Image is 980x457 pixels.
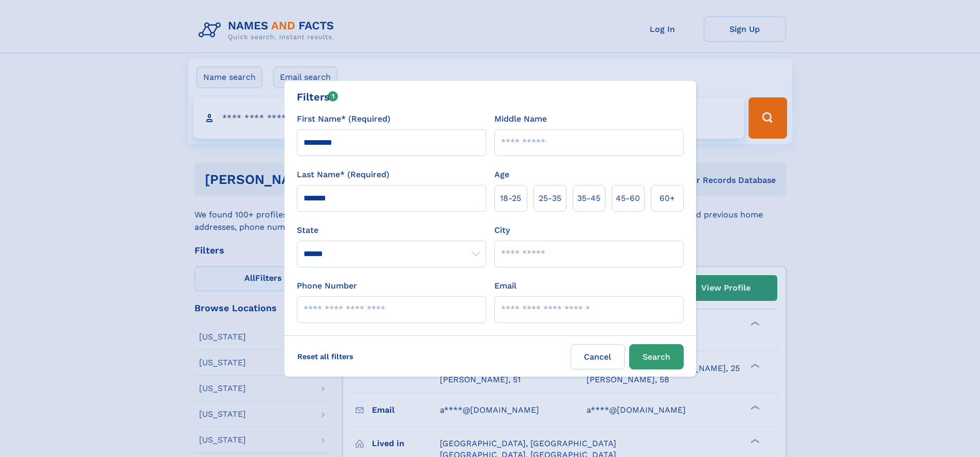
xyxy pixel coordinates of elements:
span: 45‑60 [616,192,640,205]
label: Middle Name [494,113,547,125]
span: 60+ [660,192,675,205]
label: Cancel [571,344,625,369]
label: Reset all filters [291,344,360,369]
div: Filters [297,89,338,105]
span: 25‑35 [539,192,561,205]
span: 18‑25 [500,192,521,205]
label: Phone Number [297,280,357,292]
label: City [494,224,510,236]
label: Email [494,280,516,292]
button: Search [629,344,684,369]
label: State [297,224,486,236]
label: First Name* (Required) [297,113,390,125]
label: Age [494,168,509,181]
span: 35‑45 [577,192,600,205]
label: Last Name* (Required) [297,168,389,181]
